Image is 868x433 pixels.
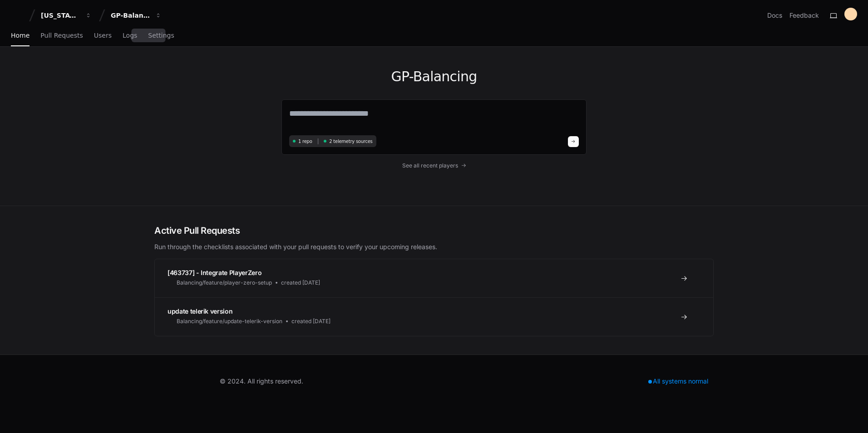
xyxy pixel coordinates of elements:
[329,138,372,145] span: 2 telemetry sources
[148,25,174,46] a: Settings
[154,224,714,237] h2: Active Pull Requests
[177,279,272,286] span: Balancing/feature/player-zero-setup
[168,269,261,276] span: [463737] - Integrate PlayerZero
[220,377,303,386] div: © 2024. All rights reserved.
[11,33,30,38] span: Home
[291,318,330,325] span: created [DATE]
[148,33,174,38] span: Settings
[155,259,713,297] a: [463737] - Integrate PlayerZeroBalancing/feature/player-zero-setupcreated [DATE]
[168,307,232,315] span: update telerik version
[281,279,320,286] span: created [DATE]
[767,11,782,20] a: Docs
[94,33,112,38] span: Users
[298,138,312,145] span: 1 repo
[281,69,587,85] h1: GP-Balancing
[40,25,83,46] a: Pull Requests
[40,33,83,38] span: Pull Requests
[643,375,714,388] div: All systems normal
[154,242,714,251] p: Run through the checklists associated with your pull requests to verify your upcoming releases.
[155,297,713,336] a: update telerik versionBalancing/feature/update-telerik-versioncreated [DATE]
[111,11,150,20] div: GP-Balancing
[123,33,137,38] span: Logs
[123,25,137,46] a: Logs
[37,7,95,24] button: [US_STATE] Pacific
[107,7,165,24] button: GP-Balancing
[789,11,819,20] button: Feedback
[41,11,80,20] div: [US_STATE] Pacific
[94,25,112,46] a: Users
[402,162,458,169] span: See all recent players
[177,318,282,325] span: Balancing/feature/update-telerik-version
[11,25,30,46] a: Home
[281,162,587,169] a: See all recent players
